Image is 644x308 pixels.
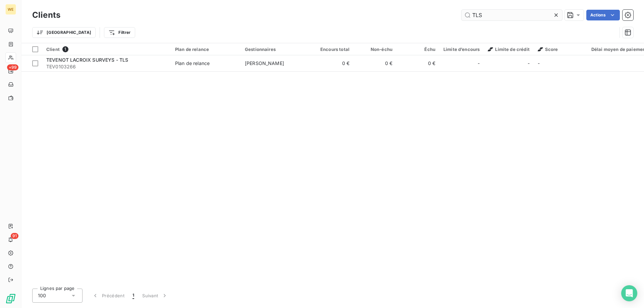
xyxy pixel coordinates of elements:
[138,289,172,303] button: Suivant
[488,47,529,52] span: Limite de crédit
[245,60,284,66] span: [PERSON_NAME]
[245,47,307,52] div: Gestionnaires
[443,47,480,52] div: Limite d’encours
[538,47,558,52] span: Score
[621,285,637,301] div: Open Intercom Messenger
[128,289,138,303] button: 1
[32,9,60,21] h3: Clients
[354,55,396,71] td: 0 €
[46,57,128,63] span: TEVENOT LACROIX SURVEYS - TLS
[88,289,128,303] button: Précédent
[46,47,60,52] span: Client
[132,292,134,299] span: 1
[62,46,68,52] span: 1
[32,27,96,38] button: [GEOGRAPHIC_DATA]
[358,47,392,52] div: Non-échu
[5,4,16,15] div: WE
[462,10,562,20] input: Rechercher
[175,47,237,52] div: Plan de relance
[528,60,530,67] span: -
[400,47,435,52] div: Échu
[538,60,540,66] span: -
[5,293,16,304] img: Logo LeanPay
[46,63,167,70] span: TEV0103266
[478,60,480,67] span: -
[175,60,210,67] div: Plan de relance
[104,27,135,38] button: Filtrer
[311,55,354,71] td: 0 €
[11,233,18,239] span: 91
[396,55,439,71] td: 0 €
[586,10,620,20] button: Actions
[7,64,18,70] span: +99
[315,47,350,52] div: Encours total
[38,292,46,299] span: 100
